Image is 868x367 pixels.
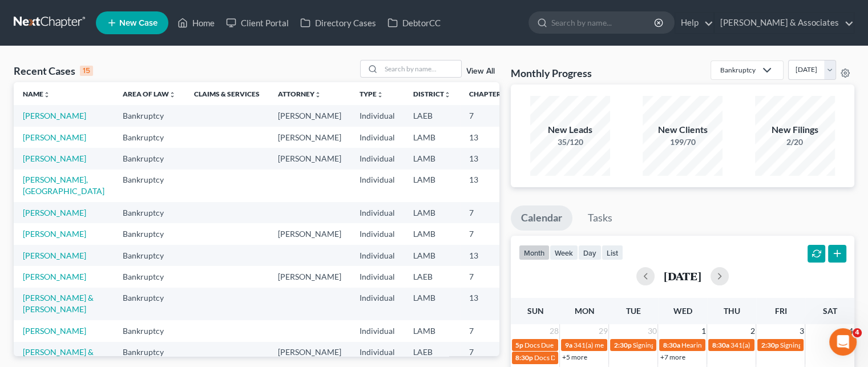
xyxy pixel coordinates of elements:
[269,223,350,244] td: [PERSON_NAME]
[114,105,185,126] td: Bankruptcy
[534,353,628,362] span: Docs Due for [PERSON_NAME]
[350,320,404,341] td: Individual
[23,132,86,142] a: [PERSON_NAME]
[23,293,94,314] a: [PERSON_NAME] & [PERSON_NAME]
[269,266,350,287] td: [PERSON_NAME]
[550,245,578,260] button: week
[675,13,713,33] a: Help
[269,148,350,169] td: [PERSON_NAME]
[114,320,185,341] td: Bankruptcy
[460,105,517,126] td: 7
[404,245,460,266] td: LAMB
[114,266,185,287] td: Bankruptcy
[382,13,446,33] a: DebtorCC
[460,320,517,341] td: 7
[460,245,517,266] td: 13
[404,127,460,148] td: LAMB
[681,341,830,349] span: Hearing for [PERSON_NAME] & [PERSON_NAME]
[172,13,220,33] a: Home
[23,208,86,217] a: [PERSON_NAME]
[530,123,610,136] div: New Leads
[573,341,683,349] span: 341(a) meeting for [PERSON_NAME]
[14,64,93,78] div: Recent Cases
[723,306,740,316] span: Thu
[515,353,533,362] span: 8:30p
[660,353,685,361] a: +7 more
[404,266,460,287] td: LAEB
[114,245,185,266] td: Bankruptcy
[643,136,722,148] div: 199/70
[114,223,185,244] td: Bankruptcy
[404,148,460,169] td: LAMB
[511,66,592,80] h3: Monthly Progress
[404,223,460,244] td: LAMB
[350,266,404,287] td: Individual
[460,223,517,244] td: 7
[469,90,508,98] a: Chapterunfold_more
[761,341,778,349] span: 2:30p
[23,175,104,196] a: [PERSON_NAME], [GEOGRAPHIC_DATA]
[404,105,460,126] td: LAEB
[23,251,86,260] a: [PERSON_NAME]
[515,341,523,349] span: 5p
[269,105,350,126] td: [PERSON_NAME]
[350,148,404,169] td: Individual
[360,90,383,98] a: Typeunfold_more
[460,266,517,287] td: 7
[404,288,460,320] td: LAMB
[460,202,517,223] td: 7
[350,127,404,148] td: Individual
[564,341,572,349] span: 9a
[460,127,517,148] td: 13
[350,245,404,266] td: Individual
[578,205,623,231] a: Tasks
[626,306,641,316] span: Tue
[730,341,840,349] span: 341(a) meeting for [PERSON_NAME]
[114,202,185,223] td: Bankruptcy
[720,65,756,75] div: Bankruptcy
[714,13,854,33] a: [PERSON_NAME] & Associates
[169,91,176,98] i: unfold_more
[377,91,383,98] i: unfold_more
[798,324,805,338] span: 3
[23,111,86,120] a: [PERSON_NAME]
[601,245,623,260] button: list
[527,306,543,316] span: Sun
[123,90,176,98] a: Area of Lawunfold_more
[460,170,517,202] td: 13
[114,288,185,320] td: Bankruptcy
[578,245,601,260] button: day
[23,326,86,336] a: [PERSON_NAME]
[548,324,559,338] span: 28
[23,229,86,239] a: [PERSON_NAME]
[524,341,679,349] span: Docs Due for [PERSON_NAME] & [PERSON_NAME]
[749,324,756,338] span: 2
[755,136,835,148] div: 2/20
[350,288,404,320] td: Individual
[632,341,795,349] span: Signing Date for [PERSON_NAME] & [PERSON_NAME]
[700,324,706,338] span: 1
[712,341,729,349] span: 8:30a
[220,13,294,33] a: Client Portal
[185,82,269,105] th: Claims & Services
[530,136,610,148] div: 35/120
[663,341,680,349] span: 8:30a
[23,154,86,163] a: [PERSON_NAME]
[460,148,517,169] td: 13
[269,127,350,148] td: [PERSON_NAME]
[822,306,837,316] span: Sat
[551,12,656,33] input: Search by name...
[381,61,461,77] input: Search by name...
[413,90,451,98] a: Districtunfold_more
[404,202,460,223] td: LAMB
[119,19,158,27] span: New Case
[853,328,862,337] span: 4
[466,67,495,75] a: View All
[511,205,572,231] a: Calendar
[460,288,517,320] td: 13
[314,91,321,98] i: unfold_more
[562,353,587,361] a: +5 more
[350,105,404,126] td: Individual
[519,245,550,260] button: month
[350,202,404,223] td: Individual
